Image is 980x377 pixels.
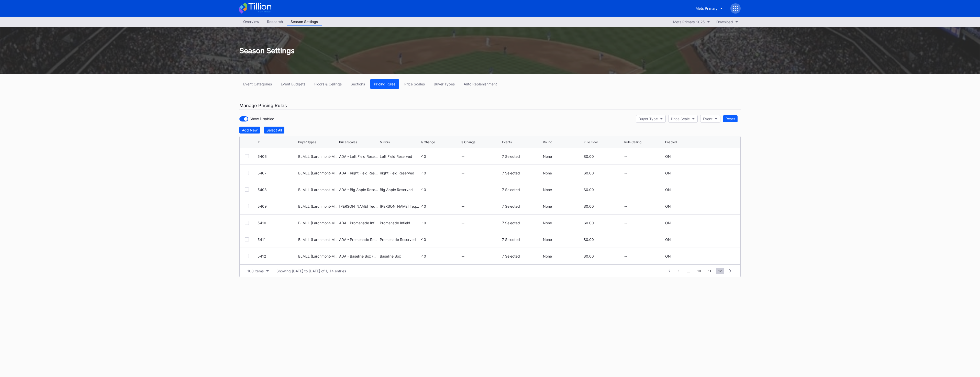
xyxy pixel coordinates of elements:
[420,254,460,258] div: -10
[464,82,497,86] div: Auto Replenishment
[543,140,552,144] div: Round
[380,204,419,208] div: [PERSON_NAME] Tequila Porch
[339,237,378,242] div: ADA - Promenade Reserved (5581)
[461,171,501,175] div: --
[624,221,664,225] div: --
[314,82,342,86] div: Floors & Ceilings
[502,187,541,192] div: 7 Selected
[584,237,623,242] div: $0.00
[639,117,658,121] div: Buyer Type
[239,18,263,25] div: Overview
[543,187,582,192] div: None
[624,187,664,192] div: --
[247,269,264,273] div: 100 items
[434,82,455,86] div: Buyer Types
[287,18,322,26] div: Season Settings
[258,204,297,208] div: 5409
[665,204,671,208] div: ON
[502,204,541,208] div: 7 Selected
[420,187,460,192] div: -10
[347,79,369,89] button: Sections
[584,254,623,258] div: $0.00
[298,154,338,159] div: BLMLL (Larchmont-Mamaroneck LL)
[298,254,338,258] div: BLMLL (Larchmont-Mamaroneck LL)
[671,117,690,121] div: Price Scale
[281,82,305,86] div: Event Budgets
[624,254,664,258] div: --
[461,237,501,242] div: --
[502,254,541,258] div: 7 Selected
[665,140,677,144] div: Enabled
[671,18,712,25] button: Mets Primary 2025
[298,187,338,192] div: BLMLL (Larchmont-Mamaroneck LL)
[339,154,378,159] div: ADA - Left Field Reserved (6733)
[584,154,623,159] div: $0.00
[430,79,459,89] button: Buyer Types
[723,115,738,122] button: Reset
[543,237,582,242] div: None
[298,237,338,242] div: BLMLL (Larchmont-Mamaroneck LL)
[380,154,419,159] div: Left Field Reserved
[339,187,378,192] div: ADA - Big Apple Reserved (5534)
[683,269,694,273] div: ...
[310,79,346,89] button: Floors & Ceilings
[266,128,282,132] div: Select All
[673,20,705,24] div: Mets Primary 2025
[339,254,378,258] div: ADA - Baseline Box (5528)
[258,221,297,225] div: 5410
[706,268,714,274] span: 11
[665,237,671,242] div: ON
[242,128,258,132] div: Add New
[461,187,501,192] div: --
[239,127,260,134] button: Add New
[665,154,671,159] div: ON
[624,204,664,208] div: --
[543,204,582,208] div: None
[624,140,641,144] div: Rule Ceiling
[461,154,501,159] div: --
[692,4,727,13] button: Mets Primary
[339,221,378,225] div: ADA - Promenade Infield (5580)
[351,82,365,86] div: Sections
[276,269,346,273] div: Showing [DATE] to [DATE] of 1,114 entries
[298,171,338,175] div: BLMLL (Larchmont-Mamaroneck LL)
[380,254,419,258] div: Baseline Box
[263,18,287,26] a: Research
[584,171,623,175] div: $0.00
[460,79,501,89] button: Auto Replenishment
[370,79,399,89] button: Pricing Rules
[420,204,460,208] div: -10
[502,237,541,242] div: 7 Selected
[239,18,263,26] a: Overview
[636,115,666,123] button: Buyer Type
[665,221,671,225] div: ON
[239,79,276,89] a: Event Categories
[298,221,338,225] div: BLMLL (Larchmont-Mamaroneck LL)
[245,268,271,274] button: 100 items
[665,254,671,258] div: ON
[420,237,460,242] div: -10
[258,254,297,258] div: 5412
[584,204,623,208] div: $0.00
[584,221,623,225] div: $0.00
[420,140,435,144] div: % Change
[668,115,698,123] button: Price Scale
[263,18,287,25] div: Research
[298,204,338,208] div: BLMLL (Larchmont-Mamaroneck LL)
[502,154,541,159] div: 7 Selected
[258,187,297,192] div: 5408
[675,268,682,274] span: 1
[716,20,733,24] div: Download
[502,140,512,144] div: Events
[714,18,741,25] button: Download
[234,46,746,55] div: Season Settings
[461,221,501,225] div: --
[258,171,297,175] div: 5407
[543,154,582,159] div: None
[695,268,704,274] span: 10
[502,221,541,225] div: 7 Selected
[380,237,419,242] div: Promenade Reserved
[277,79,309,89] a: Event Budgets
